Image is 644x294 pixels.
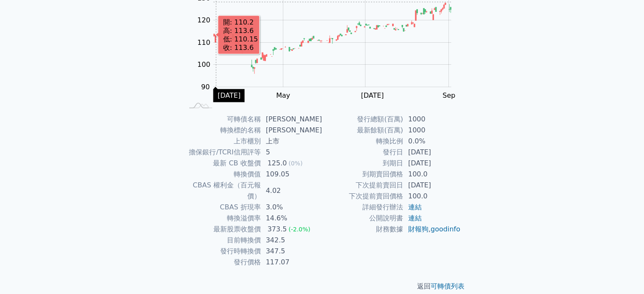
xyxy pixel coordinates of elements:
[288,226,310,233] span: (-2.0%)
[403,180,461,191] td: [DATE]
[183,246,261,257] td: 發行時轉換價
[408,203,422,211] a: 連結
[403,224,461,235] td: ,
[183,224,261,235] td: 最新股票收盤價
[431,225,460,233] a: goodinfo
[183,125,261,136] td: 轉換標的名稱
[322,125,403,136] td: 最新餘額(百萬)
[183,114,261,125] td: 可轉債名稱
[213,3,451,74] g: Series
[403,125,461,136] td: 1000
[403,169,461,180] td: 100.0
[442,91,455,99] tspan: Sep
[266,158,289,169] div: 125.0
[183,136,261,147] td: 上市櫃別
[261,147,322,158] td: 5
[183,213,261,224] td: 轉換溢價率
[322,158,403,169] td: 到期日
[322,202,403,213] td: 詳細發行辦法
[322,136,403,147] td: 轉換比例
[403,114,461,125] td: 1000
[183,235,261,246] td: 目前轉換價
[431,282,464,290] a: 可轉債列表
[261,246,322,257] td: 347.5
[261,136,322,147] td: 上市
[266,224,289,235] div: 373.5
[322,169,403,180] td: 到期賣回價格
[197,60,210,69] tspan: 100
[183,202,261,213] td: CBAS 折現率
[261,213,322,224] td: 14.6%
[322,114,403,125] td: 發行總額(百萬)
[403,147,461,158] td: [DATE]
[201,83,210,91] tspan: 90
[261,235,322,246] td: 342.5
[322,180,403,191] td: 下次提前賣回日
[288,160,302,167] span: (0%)
[183,158,261,169] td: 最新 CB 收盤價
[408,225,428,233] a: 財報狗
[261,257,322,268] td: 117.07
[322,147,403,158] td: 發行日
[403,191,461,202] td: 100.0
[173,281,471,291] p: 返回
[408,214,422,222] a: 連結
[261,114,322,125] td: [PERSON_NAME]
[183,169,261,180] td: 轉換價值
[322,213,403,224] td: 公開說明書
[183,147,261,158] td: 擔保銀行/TCRI信用評等
[261,169,322,180] td: 109.05
[276,91,290,99] tspan: May
[361,91,384,99] tspan: [DATE]
[261,180,322,202] td: 4.02
[322,191,403,202] td: 下次提前賣回價格
[197,16,210,24] tspan: 120
[183,180,261,202] td: CBAS 權利金（百元報價）
[322,224,403,235] td: 財務數據
[197,38,210,47] tspan: 110
[261,202,322,213] td: 3.0%
[403,158,461,169] td: [DATE]
[261,125,322,136] td: [PERSON_NAME]
[183,257,261,268] td: 發行價格
[403,136,461,147] td: 0.0%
